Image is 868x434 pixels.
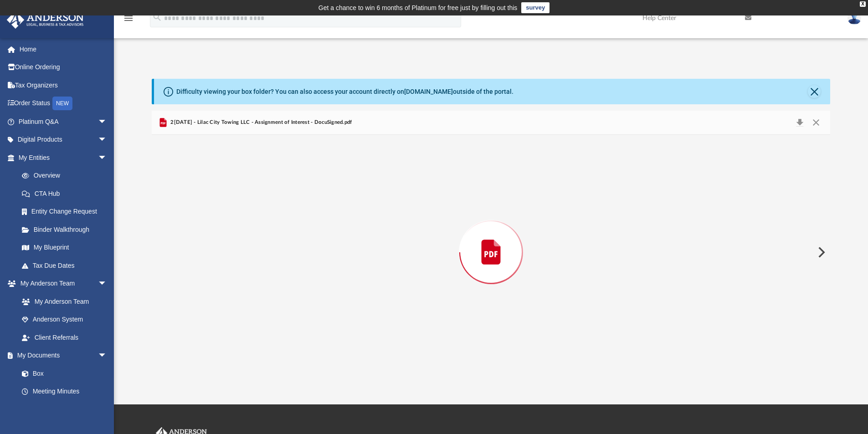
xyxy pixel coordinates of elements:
button: Download [791,116,808,129]
div: close [860,1,866,7]
img: Anderson Advisors Platinum Portal [4,11,87,29]
div: Get a chance to win 6 months of Platinum for free just by filling out this [318,2,518,13]
button: Close [808,85,821,98]
button: Next File [811,240,831,265]
span: arrow_drop_down [98,112,116,131]
a: Meeting Minutes [13,383,116,401]
a: Tax Organizers [6,76,121,94]
a: Client Referrals [13,328,116,347]
a: Tax Due Dates [13,256,121,275]
img: User Pic [847,11,861,25]
span: arrow_drop_down [98,131,116,149]
a: Digital Productsarrow_drop_down [6,131,121,149]
a: Forms Library [13,400,112,419]
a: Entity Change Request [13,203,121,221]
a: Online Ordering [6,58,121,77]
a: My Anderson Team [13,292,112,311]
a: Box [13,364,112,383]
i: search [152,12,162,22]
a: Overview [13,167,121,185]
a: Order StatusNEW [6,94,121,113]
span: arrow_drop_down [98,275,116,293]
a: Platinum Q&Aarrow_drop_down [6,112,121,131]
a: My Entitiesarrow_drop_down [6,148,121,167]
a: My Documentsarrow_drop_down [6,347,116,365]
button: Close [808,116,824,129]
a: survey [521,2,550,13]
span: arrow_drop_down [98,347,116,365]
a: My Anderson Teamarrow_drop_down [6,275,116,293]
i: menu [123,13,134,24]
span: arrow_drop_down [98,148,116,167]
a: Binder Walkthrough [13,220,121,239]
a: My Blueprint [13,239,116,257]
a: Anderson System [13,311,116,329]
div: Difficulty viewing your box folder? You can also access your account directly on outside of the p... [176,87,514,97]
a: Home [6,40,121,58]
a: CTA Hub [13,184,121,203]
a: menu [123,17,134,24]
div: Preview [152,111,831,370]
div: NEW [52,97,72,110]
span: 2[DATE] - Lilac City Towing LLC - Assignment of Interest - DocuSigned.pdf [169,118,352,127]
a: [DOMAIN_NAME] [404,88,453,95]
